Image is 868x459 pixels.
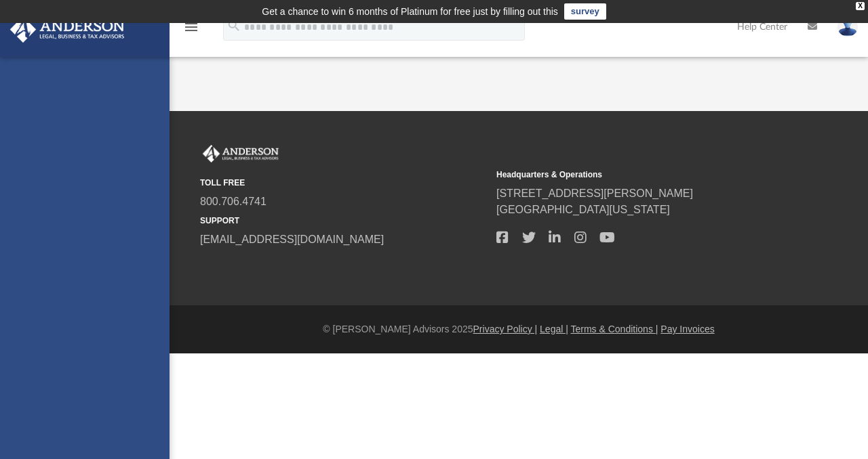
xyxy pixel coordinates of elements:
[183,26,199,35] a: menu
[496,188,693,199] a: [STREET_ADDRESS][PERSON_NAME]
[200,215,487,227] small: SUPPORT
[200,196,267,207] a: 800.706.4741
[564,3,606,20] a: survey
[200,145,281,162] img: Anderson Advisors Platinum Portal
[571,324,658,334] a: Terms & Conditions |
[6,16,129,43] img: Anderson Advisors Platinum Portal
[170,322,868,336] div: © [PERSON_NAME] Advisors 2025
[262,3,558,20] div: Get a chance to win 6 months of Platinum for free just by filling out this
[856,2,865,10] div: close
[226,18,241,33] i: search
[473,324,538,334] a: Privacy Policy |
[660,324,714,334] a: Pay Invoices
[837,17,858,37] img: User Pic
[496,204,670,215] a: [GEOGRAPHIC_DATA][US_STATE]
[540,324,568,334] a: Legal |
[183,19,199,35] i: menu
[200,234,384,245] a: [EMAIL_ADDRESS][DOMAIN_NAME]
[200,177,487,189] small: TOLL FREE
[496,169,783,181] small: Headquarters & Operations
